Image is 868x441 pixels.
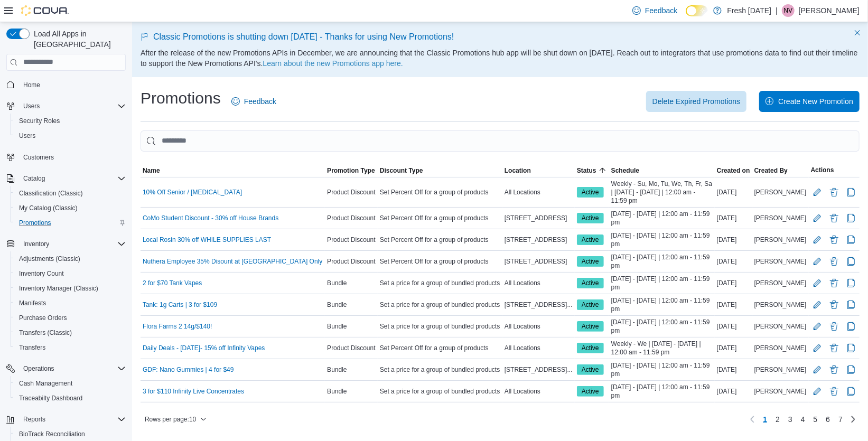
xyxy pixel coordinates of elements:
a: Nuthera Employee 35% Disount at [GEOGRAPHIC_DATA] Only [143,257,322,266]
a: Learn about the new Promotions app here. [263,59,403,68]
div: [DATE] [715,385,752,398]
span: Users [19,132,35,140]
span: Active [582,365,599,374]
p: Fresh [DATE] [727,4,771,17]
button: Catalog [2,171,130,186]
span: Active [577,386,604,397]
span: Feedback [244,96,276,107]
span: Rows per page : 10 [145,415,196,424]
span: 1 [763,414,767,425]
span: 6 [826,414,830,425]
button: Status [575,164,609,177]
button: Clone Promotion [845,342,857,354]
span: Active [582,235,599,245]
button: Clone Promotion [845,385,857,398]
span: [PERSON_NAME] [754,301,807,309]
span: Active [582,187,599,197]
button: Promotions [11,215,130,230]
span: Security Roles [15,115,126,127]
a: Users [15,129,40,142]
span: Active [577,364,604,375]
span: [STREET_ADDRESS] [505,236,567,244]
span: [PERSON_NAME] [754,344,807,352]
span: Bundle [327,301,347,309]
span: Security Roles [19,117,60,125]
span: Inventory Count [15,267,126,280]
a: 10% Off Senior / [MEDICAL_DATA] [143,188,242,196]
button: Operations [2,361,130,376]
span: Home [23,81,40,89]
span: Load All Apps in [GEOGRAPHIC_DATA] [30,29,126,50]
input: This is a search bar. As you type, the results lower in the page will automatically filter. [141,130,860,152]
a: BioTrack Reconciliation [15,428,89,440]
span: [PERSON_NAME] [754,236,807,244]
div: Set Percent Off for a group of products [378,255,502,268]
span: Active [582,278,599,288]
button: My Catalog (Classic) [11,201,130,215]
button: Rows per page:10 [141,413,211,426]
button: Traceabilty Dashboard [11,391,130,406]
span: Catalog [23,174,45,183]
span: NV [784,4,793,17]
span: Dark Mode [686,16,686,17]
span: Created on [717,166,750,175]
button: Dismiss this callout [851,26,864,39]
span: [DATE] - [DATE] | 12:00 am - 11:59 pm [611,296,713,313]
a: Inventory Count [15,267,68,280]
span: 7 [838,414,843,425]
button: Edit Promotion [811,186,824,199]
span: [PERSON_NAME] [754,214,807,222]
button: Security Roles [11,114,130,128]
span: Active [582,343,599,353]
a: Home [19,79,44,91]
nav: Pagination for table: [746,411,860,428]
span: Manifests [19,299,46,307]
span: Transfers (Classic) [15,326,126,339]
button: Delete Promotion [828,277,841,289]
button: Clone Promotion [845,255,857,268]
span: Reports [23,415,45,424]
span: Active [582,300,599,309]
button: Manifests [11,296,130,311]
p: After the release of the new Promotions APIs in December, we are announcing that the Classic Prom... [141,48,860,69]
button: Home [2,77,130,92]
span: Operations [23,364,54,373]
span: Status [577,166,596,175]
input: Dark Mode [686,5,708,16]
span: Traceabilty Dashboard [19,394,82,402]
span: [DATE] - [DATE] | 12:00 am - 11:59 pm [611,383,713,400]
span: Product Discount [327,188,375,196]
span: Active [582,387,599,396]
button: Catalog [19,172,49,185]
span: [PERSON_NAME] [754,257,807,266]
span: Created By [754,166,788,175]
span: Inventory Manager (Classic) [15,282,126,295]
button: Delete Promotion [828,342,841,354]
a: CoMo Student Discount - 30% off House Brands [143,214,278,222]
span: Purchase Orders [15,312,126,324]
span: Inventory Manager (Classic) [19,284,98,293]
span: Active [577,278,604,288]
span: Active [582,257,599,266]
a: Inventory Manager (Classic) [15,282,102,295]
a: Local Rosin 30% off WHILE SUPPLIES LAST [143,236,271,244]
button: Clone Promotion [845,186,857,199]
span: Users [19,100,126,112]
button: Edit Promotion [811,363,824,376]
span: Traceabilty Dashboard [15,392,126,405]
div: [DATE] [715,298,752,311]
button: Delete Promotion [828,385,841,398]
span: Adjustments (Classic) [15,252,126,265]
span: All Locations [505,344,540,352]
span: All Locations [505,387,540,396]
a: Daily Deals - [DATE]- 15% off Infinity Vapes [143,344,265,352]
button: Users [11,128,130,143]
button: Promotion Type [325,164,378,177]
span: 3 [788,414,792,425]
span: [STREET_ADDRESS]... [505,301,573,309]
button: Edit Promotion [811,320,824,333]
span: Create New Promotion [778,96,853,107]
button: Edit Promotion [811,385,824,398]
span: Active [577,187,604,198]
a: Transfers [15,341,50,354]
